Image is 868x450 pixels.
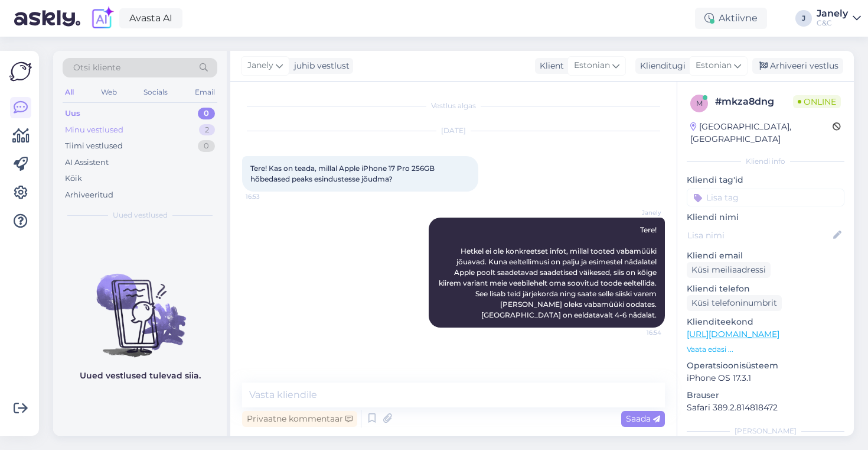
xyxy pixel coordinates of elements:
[687,372,844,384] p: iPhone OS 17.3.1
[535,60,564,72] div: Klient
[687,329,779,339] a: [URL][DOMAIN_NAME]
[687,262,771,278] div: Küsi meiliaadressi
[687,295,782,311] div: Küsi telefoninumbrit
[242,125,665,136] div: [DATE]
[687,211,844,224] p: Kliendi nimi
[99,85,119,100] div: Web
[65,189,113,201] div: Arhiveeritud
[817,9,861,28] a: JanelyC&C
[687,316,844,328] p: Klienditeekond
[198,108,215,119] div: 0
[695,8,767,29] div: Aktiivne
[242,101,665,111] div: Vestlus algas
[817,18,848,28] div: C&C
[687,250,844,262] p: Kliendi email
[119,8,182,28] a: Avasta AI
[793,95,841,108] span: Online
[250,164,436,183] span: Tere! Kas on teada, millal Apple iPhone 17 Pro 256GB hõbedased peaks esindustesse jõudma?
[617,208,661,217] span: Janely
[635,60,686,72] div: Klienditugi
[687,344,844,355] p: Vaata edasi ...
[715,95,793,109] div: # mkza8dng
[795,10,812,27] div: J
[690,121,833,145] div: [GEOGRAPHIC_DATA], [GEOGRAPHIC_DATA]
[696,99,703,108] span: m
[192,85,217,100] div: Email
[687,360,844,372] p: Operatsioonisüsteem
[65,124,123,136] div: Minu vestlused
[73,61,120,74] span: Otsi kliente
[687,156,844,167] div: Kliendi info
[246,192,290,201] span: 16:53
[439,225,660,319] span: Tere! Hetkel ei ole konkreetset infot, millal tooted vabamüüki jõuavad. Kuna eeltellimusi on palj...
[247,59,273,72] span: Janely
[289,60,350,72] div: juhib vestlust
[687,402,844,414] p: Safari 389.2.814818472
[53,252,227,359] img: No chats
[687,189,844,206] input: Lisa tag
[9,60,32,83] img: Askly Logo
[242,411,357,427] div: Privaatne kommentaar
[199,124,215,136] div: 2
[617,328,661,337] span: 16:54
[687,229,831,242] input: Lisa nimi
[687,389,844,402] p: Brauser
[65,140,123,152] div: Tiimi vestlused
[90,6,115,31] img: explore-ai
[141,85,170,100] div: Socials
[65,157,109,169] div: AI Assistent
[198,140,215,152] div: 0
[574,59,610,72] span: Estonian
[817,9,848,18] div: Janely
[65,108,80,119] div: Uus
[687,174,844,186] p: Kliendi tag'id
[80,370,201,382] p: Uued vestlused tulevad siia.
[752,58,843,74] div: Arhiveeri vestlus
[687,426,844,436] div: [PERSON_NAME]
[696,59,732,72] span: Estonian
[65,173,82,184] div: Kõik
[687,283,844,295] p: Kliendi telefon
[626,413,660,424] span: Saada
[63,85,76,100] div: All
[113,210,168,221] span: Uued vestlused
